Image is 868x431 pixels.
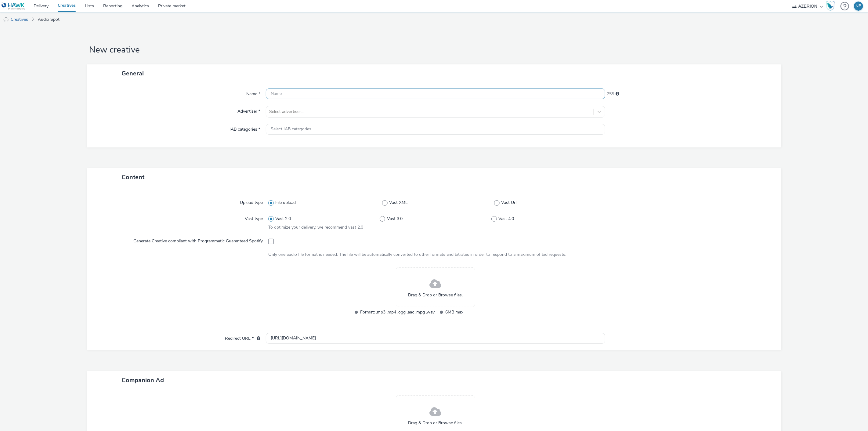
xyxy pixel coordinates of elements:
[266,333,606,344] input: url...
[254,335,260,342] div: URL will be used as a validation URL with some SSPs and it will be the redirection URL of your cr...
[268,224,363,230] span: To optimize your delivery, we recommend vast 2.0
[445,309,520,316] span: 6MB max
[826,1,837,11] a: Hawk Academy
[408,292,463,298] span: Drag & Drop or Browse files.
[607,91,614,97] span: 255
[389,200,408,206] span: Vast XML
[275,200,296,206] span: File upload
[856,2,862,11] div: NB
[121,69,144,78] span: General
[387,216,403,222] span: Vast 3.0
[501,200,517,206] span: Vast Url
[3,17,9,23] img: audio
[271,127,314,132] span: Select IAB categories...
[87,44,781,56] h1: New creative
[2,2,25,10] img: undefined Logo
[266,89,606,99] input: Name
[35,12,63,27] a: Audio Spot
[237,197,265,206] label: Upload type
[121,173,144,181] span: Content
[826,1,835,11] img: Hawk Academy
[121,376,164,384] span: Companion Ad
[360,309,435,316] span: Format: .mp3 .mp4 .ogg .aac .mpg .wav
[244,89,263,97] label: Name *
[227,124,263,132] label: IAB categories *
[222,333,263,342] label: Redirect URL *
[131,236,265,244] label: Generate Creative compliant with Programmatic Guaranteed Spotify
[498,216,514,222] span: Vast 4.0
[616,91,619,97] div: Maximum 255 characters
[268,252,603,258] div: Only one audio file format is needed. The file will be automatically converted to other formats a...
[242,213,265,222] label: Vast type
[275,216,291,222] span: Vast 2.0
[408,420,463,426] span: Drag & Drop or Browse files.
[235,106,263,114] label: Advertiser *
